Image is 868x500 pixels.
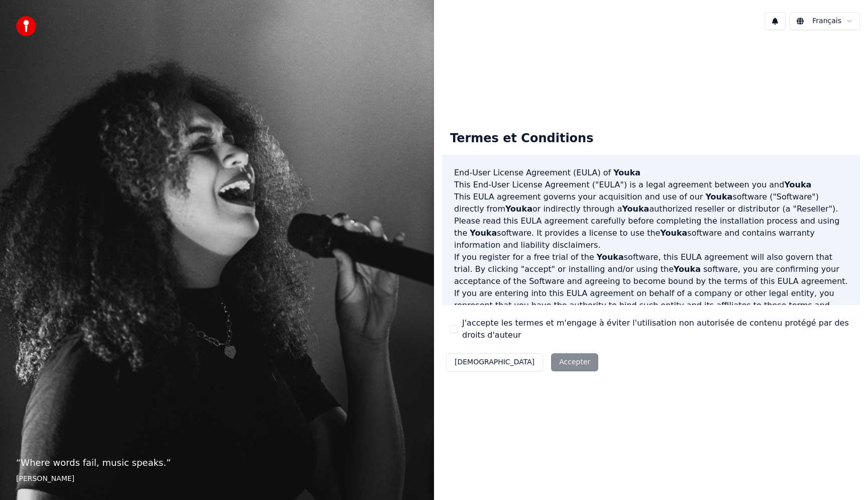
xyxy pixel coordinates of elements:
p: This EULA agreement governs your acquisition and use of our software ("Software") directly from o... [454,191,848,215]
span: Youka [705,192,732,202]
button: [DEMOGRAPHIC_DATA] [446,353,543,371]
span: Youka [613,168,640,177]
span: Youka [674,264,701,274]
span: Youka [660,228,687,238]
span: Youka [597,252,624,262]
footer: [PERSON_NAME] [16,474,418,484]
p: This End-User License Agreement ("EULA") is a legal agreement between you and [454,179,848,191]
p: “ Where words fail, music speaks. ” [16,456,418,470]
p: Please read this EULA agreement carefully before completing the installation process and using th... [454,215,848,251]
span: Youka [784,180,811,189]
span: Youka [505,204,532,214]
span: Youka [470,228,497,238]
span: Youka [622,204,649,214]
div: Termes et Conditions [442,123,601,155]
h3: End-User License Agreement (EULA) of [454,167,848,179]
img: youka [16,16,36,36]
p: If you are entering into this EULA agreement on behalf of a company or other legal entity, you re... [454,287,848,348]
label: J'accepte les termes et m'engage à éviter l'utilisation non autorisée de contenu protégé par des ... [462,317,852,341]
p: If you register for a free trial of the software, this EULA agreement will also govern that trial... [454,251,848,287]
